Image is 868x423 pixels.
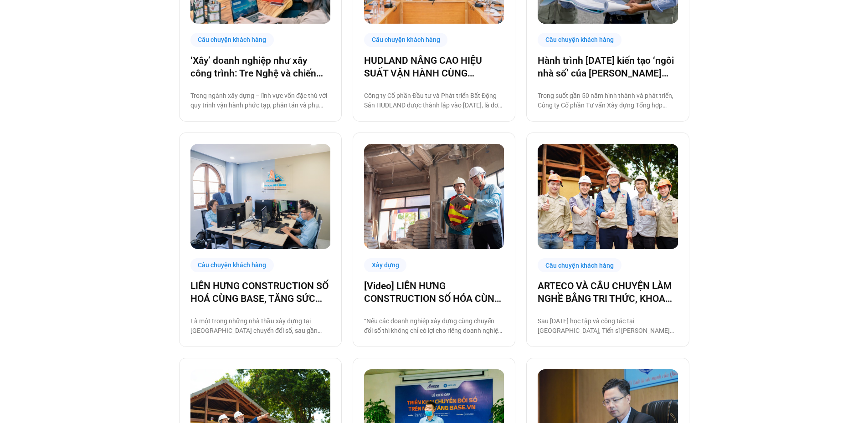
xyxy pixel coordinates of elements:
[538,280,678,305] a: ARTECO VÀ CÂU CHUYỆN LÀM NGHỀ BẰNG TRI THỨC, KHOA HỌC VÀ CÔNG NGHỆ
[190,33,274,47] div: Câu chuyện khách hàng
[364,91,504,110] p: Công ty Cổ phần Đầu tư và Phát triển Bất Động Sản HUDLAND được thành lập vào [DATE], là đơn vị th...
[364,54,504,80] a: HUDLAND NÂNG CAO HIỆU SUẤT VẬN HÀNH CÙNG [DOMAIN_NAME]
[538,33,621,47] div: Câu chuyện khách hàng
[190,316,330,336] p: Là một trong những nhà thầu xây dựng tại [GEOGRAPHIC_DATA] chuyển đổi số, sau gần [DATE] vận hành...
[538,316,678,336] p: Sau [DATE] học tập và công tác tại [GEOGRAPHIC_DATA], Tiến sĩ [PERSON_NAME] trở về [GEOGRAPHIC_DA...
[190,280,330,305] a: LIÊN HƯNG CONSTRUCTION SỐ HOÁ CÙNG BASE, TĂNG SỨC MẠNH NỘI TẠI KHAI PHÁ THỊ TRƯỜNG [GEOGRAPHIC_DATA]
[538,54,678,80] a: Hành trình [DATE] kiến tạo ‘ngôi nhà số’ của [PERSON_NAME] cùng [DOMAIN_NAME]: Tiết kiệm 80% thời...
[364,258,407,272] div: Xây dựng
[538,258,621,272] div: Câu chuyện khách hàng
[190,54,330,80] a: ‘Xây’ doanh nghiệp như xây công trình: Tre Nghệ và chiến lược chuyển đổi từ gốc
[190,258,274,272] div: Câu chuyện khách hàng
[364,280,504,305] a: [Video] LIÊN HƯNG CONSTRUCTION SỐ HÓA CÙNG BASE, TĂNG SỨC MẠNH NỘI TẠI KHAI PHÁ THỊ TRƯỜNG [GEOGR...
[364,316,504,336] p: “Nếu các doanh nghiệp xây dựng cùng chuyển đổi số thì không chỉ có lợi cho riêng doanh nghiệp mà ...
[364,33,448,47] div: Câu chuyện khách hàng
[538,91,678,110] p: Trong suốt gần 50 năm hình thành và phát triển, Công ty Cổ phần Tư vấn Xây dựng Tổng hợp (Nagecco...
[190,91,330,110] p: Trong ngành xây dựng – lĩnh vực vốn đặc thù với quy trình vận hành phức tạp, phân tán và phụ thuộ...
[190,144,331,249] img: chuyển đổi số liên hưng base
